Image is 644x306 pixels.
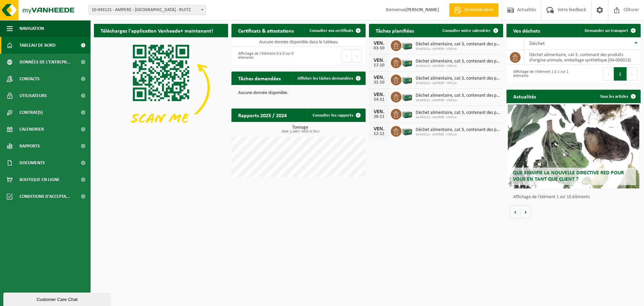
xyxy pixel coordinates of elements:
[416,110,500,116] span: Déchet alimentaire, cat 3, contenant des produits d'origine animale, emballage s...
[310,29,353,33] span: Consulter vos certificats
[595,90,640,103] a: Tous les articles
[513,195,637,200] p: Affichage de l'élément 1 sur 10 éléments
[627,67,637,81] button: Next
[506,90,543,103] h2: Actualités
[416,116,500,120] span: 10-943121 - AMPERE - VEOLIA
[463,7,495,13] span: Demande devis
[524,50,641,65] td: déchet alimentaire, cat 3, contenant des produits d'origine animale, emballage synthétique (04-00...
[307,108,365,122] a: Consulter les rapports
[89,5,206,15] span: 10-943121 - AMPERE - VEOLIA - RUITZ
[416,47,500,51] span: 10-943121 - AMPERE - VEOLIA
[292,72,365,85] a: Afficher les tâches demandées
[406,7,439,12] strong: [PERSON_NAME]
[19,138,40,155] span: Rapports
[372,46,386,51] div: 03-10
[449,3,498,17] a: Demande devis
[603,67,614,81] button: Previous
[19,87,47,104] span: Utilisateurs
[401,91,413,102] img: PB-LB-0680-HPE-GN-01
[372,109,386,115] div: VEN.
[19,54,71,71] span: Données de l'entrepr...
[235,48,295,63] div: Affichage de l'élément 0 à 0 sur 0 éléments
[94,24,220,37] h2: Téléchargez l'application Vanheede+ maintenant!
[19,20,44,37] span: Navigation
[416,133,500,137] span: 10-943121 - AMPERE - VEOLIA
[513,170,624,182] span: Que signifie la nouvelle directive RED pour vous en tant que client ?
[372,115,386,119] div: 28-11
[372,132,386,136] div: 12-12
[231,72,287,85] h2: Tâches demandées
[510,205,521,219] button: Vorige
[19,37,56,54] span: Tableau de bord
[510,67,570,81] div: Affichage de l'élément 1 à 1 sur 1 éléments
[19,121,44,138] span: Calendrier
[372,58,386,63] div: VEN.
[3,291,112,306] iframe: chat widget
[19,71,40,87] span: Contacts
[579,24,640,37] a: Demander un transport
[231,108,293,122] h2: Rapports 2025 / 2024
[372,97,386,102] div: 14-11
[19,155,45,171] span: Documents
[372,63,386,68] div: 17-10
[231,37,366,47] td: Aucune donnée disponible dans le tableau
[416,59,500,64] span: Déchet alimentaire, cat 3, contenant des produits d'origine animale, emballage s...
[442,29,491,33] span: Consulter votre calendrier
[401,39,413,51] img: PB-LB-0680-HPE-GN-01
[238,91,359,95] p: Aucune donnée disponible.
[94,37,228,138] img: Download de VHEPlus App
[89,5,206,15] span: 10-943121 - AMPERE - VEOLIA - RUITZ
[341,49,352,62] button: Previous
[401,74,413,85] img: PB-LB-0680-HPE-GN-01
[352,49,362,62] button: Next
[401,108,413,119] img: PB-LB-0680-HPE-GN-01
[506,24,547,37] h2: Vos déchets
[508,104,639,188] a: Que signifie la nouvelle directive RED pour vous en tant que client ?
[372,41,386,46] div: VEN.
[235,130,366,133] span: 2024: 1,188 t - 2025: 0,751 t
[416,42,500,47] span: Déchet alimentaire, cat 3, contenant des produits d'origine animale, emballage s...
[19,188,70,205] span: Conditions d'accepta...
[401,56,413,68] img: PB-LB-0680-HPE-GN-01
[19,104,43,121] span: Contrat(s)
[304,24,365,37] a: Consulter vos certificats
[372,92,386,97] div: VEN.
[372,80,386,85] div: 31-10
[416,93,500,98] span: Déchet alimentaire, cat 3, contenant des produits d'origine animale, emballage s...
[521,205,531,219] button: Volgende
[401,125,413,136] img: PB-LB-0680-HPE-GN-01
[372,75,386,80] div: VEN.
[585,29,628,33] span: Demander un transport
[19,171,60,188] span: Boutique en ligne
[529,41,545,46] span: Déchet
[372,126,386,132] div: VEN.
[416,98,500,102] span: 10-943121 - AMPERE - VEOLIA
[416,64,500,68] span: 10-943121 - AMPERE - VEOLIA
[369,24,421,37] h2: Tâches planifiées
[416,76,500,81] span: Déchet alimentaire, cat 3, contenant des produits d'origine animale, emballage s...
[614,67,627,81] button: 1
[235,125,366,133] h3: Tonnage
[416,127,500,133] span: Déchet alimentaire, cat 3, contenant des produits d'origine animale, emballage s...
[298,76,353,81] span: Afficher les tâches demandées
[231,24,301,37] h2: Certificats & attestations
[437,24,502,37] a: Consulter votre calendrier
[416,81,500,85] span: 10-943121 - AMPERE - VEOLIA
